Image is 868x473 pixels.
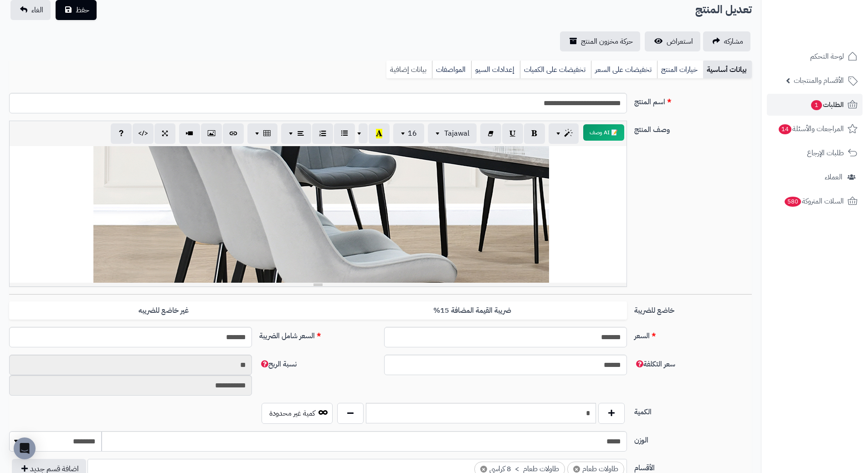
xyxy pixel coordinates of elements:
span: حفظ [76,5,89,15]
span: العملاء [825,171,842,183]
span: نسبة الربح [259,359,297,370]
span: استعراض [667,36,693,47]
a: طلبات الإرجاع [767,142,863,164]
a: المراجعات والأسئلة14 [767,118,863,140]
button: 16 [393,123,424,143]
a: المواصفات [432,61,471,79]
a: تخفيضات على الكميات [520,61,591,79]
span: السلات المتروكة [784,195,844,208]
span: طلبات الإرجاع [807,147,844,159]
a: لوحة التحكم [767,46,863,67]
label: غير خاضع للضريبه [9,301,318,320]
a: السلات المتروكة580 [767,190,863,212]
a: خيارات المنتج [657,61,703,79]
span: الأقسام والمنتجات [794,74,844,87]
a: الطلبات1 [767,94,863,116]
span: 16 [408,128,417,139]
a: مشاركه [703,31,750,51]
span: الطلبات [810,98,844,111]
span: المراجعات والأسئلة [778,122,844,135]
span: × [480,466,487,473]
button: Tajawal [428,123,477,143]
span: سعر التكلفة [634,359,675,370]
span: Tajawal [444,128,469,139]
a: تخفيضات على السعر [591,61,657,79]
label: الكمية [631,403,755,417]
label: السعر [631,327,755,341]
a: بيانات إضافية [386,61,432,79]
a: بيانات أساسية [703,61,752,79]
span: 580 [784,196,801,207]
img: logo-2.png [806,16,859,35]
span: حركة مخزون المنتج [581,36,633,47]
label: ضريبة القيمة المضافة 15% [318,301,627,320]
label: وصف المنتج [631,121,755,135]
a: العملاء [767,166,863,188]
span: 1 [811,100,822,110]
button: 📝 AI وصف [583,124,624,141]
a: استعراض [645,31,700,51]
label: السعر شامل الضريبة [256,327,380,341]
h2: تعديل المنتج [695,0,752,19]
label: الوزن [631,431,755,446]
div: Open Intercom Messenger [14,437,36,459]
span: الغاء [31,5,43,15]
span: لوحة التحكم [810,50,844,63]
label: خاضع للضريبة [631,301,755,316]
span: مشاركه [724,36,743,47]
span: × [573,466,580,473]
a: إعدادات السيو [471,61,520,79]
a: حركة مخزون المنتج [560,31,640,51]
label: اسم المنتج [631,93,755,107]
span: 14 [778,124,792,134]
